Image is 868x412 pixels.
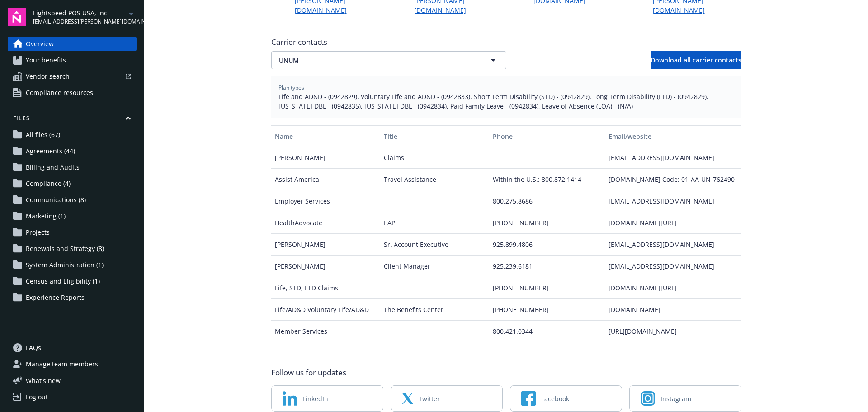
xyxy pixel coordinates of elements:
div: [PERSON_NAME] [271,342,380,364]
div: 925.239.6181 [489,256,605,277]
span: Marketing (1) [26,209,66,223]
a: Twitter [391,385,503,412]
div: [EMAIL_ADDRESS][DOMAIN_NAME] [605,256,741,277]
div: [DOMAIN_NAME][URL] [605,277,741,299]
button: What's new [8,376,75,385]
span: Life and AD&D - (0942829), Voluntary Life and AD&D - (0942833), Short Term Disability (STD) - (09... [278,92,734,111]
span: Compliance (4) [26,176,71,191]
div: Client Manager [380,256,489,277]
span: What ' s new [26,376,61,385]
div: Name [275,132,377,141]
div: Sr. Account Executive [380,234,489,256]
div: Life, STD, LTD Claims [271,277,380,299]
div: Title [384,132,486,141]
span: Plan types [278,84,734,92]
div: Phone [493,132,601,141]
span: System Administration (1) [26,258,104,272]
a: Billing and Audits [8,160,137,175]
img: navigator-logo.svg [8,8,26,26]
div: EAP [380,212,489,234]
a: System Administration (1) [8,258,137,272]
button: Email/website [605,125,741,147]
div: Log out [26,390,48,404]
a: Instagram [629,385,741,412]
span: Agreements (44) [26,144,75,158]
div: Claims [380,147,489,169]
button: Name [271,125,380,147]
a: Experience Reports [8,290,137,305]
span: [EMAIL_ADDRESS][PERSON_NAME][DOMAIN_NAME] [33,18,126,26]
a: Renewals and Strategy (8) [8,242,137,256]
div: Assist America [271,169,380,190]
span: Lightspeed POS USA, Inc. [33,8,126,18]
span: Download all carrier contacts [651,56,741,64]
div: Life/AD&D Voluntary Life/AD&D [271,299,380,321]
div: Travel Assistance [380,169,489,190]
div: Email/website [609,132,737,141]
div: 800.275.8686 [489,190,605,212]
span: Instagram [660,394,691,403]
button: Files [8,114,137,126]
div: [PERSON_NAME] [271,234,380,256]
span: Billing and Audits [26,160,80,175]
div: [DOMAIN_NAME] [605,299,741,321]
span: Communications (8) [26,193,86,207]
button: Title [380,125,489,147]
span: Renewals and Strategy (8) [26,242,104,256]
div: [PERSON_NAME] [271,147,380,169]
a: Overview [8,37,137,51]
button: Phone [489,125,605,147]
div: [PHONE_NUMBER] [489,277,605,299]
a: Projects [8,225,137,240]
span: Compliance resources [26,85,93,100]
a: Your benefits [8,53,137,67]
span: Your benefits [26,53,66,67]
button: Download all carrier contacts [651,51,741,69]
span: Census and Eligibility (1) [26,274,100,289]
a: Manage team members [8,357,137,371]
div: The Benefits Center [380,299,489,321]
a: Compliance resources [8,85,137,100]
a: Compliance (4) [8,176,137,191]
div: Within the U.S.: 800.872.1414 [489,169,605,190]
div: [DOMAIN_NAME][URL] [605,212,741,234]
div: [EMAIL_ADDRESS][DOMAIN_NAME] [605,190,741,212]
span: FAQs [26,341,41,355]
div: Employer Services [271,190,380,212]
div: HealthAdvocate [271,212,380,234]
button: UNUM [271,51,506,69]
a: Vendor search [8,69,137,84]
span: Projects [26,225,50,240]
a: Marketing (1) [8,209,137,223]
span: Overview [26,37,54,51]
span: Carrier contacts [271,37,741,47]
div: [DOMAIN_NAME] Code: 01-AA-UN-762490 [605,169,741,190]
span: Follow us for updates [271,367,346,378]
span: UNUM [279,56,467,65]
a: Communications (8) [8,193,137,207]
div: [PHONE_NUMBER] [489,212,605,234]
a: LinkedIn [271,385,383,412]
span: All files (67) [26,128,60,142]
a: Facebook [510,385,622,412]
a: Agreements (44) [8,144,137,158]
span: LinkedIn [302,394,328,403]
button: Lightspeed POS USA, Inc.[EMAIL_ADDRESS][PERSON_NAME][DOMAIN_NAME]arrowDropDown [33,8,137,26]
div: [EMAIL_ADDRESS][DOMAIN_NAME] [605,234,741,256]
a: All files (67) [8,128,137,142]
a: arrowDropDown [126,8,137,19]
div: [EMAIL_ADDRESS][DOMAIN_NAME] [605,342,741,364]
div: Member Services [271,321,380,342]
div: Solutions Partner Consultant [380,342,489,364]
a: FAQs [8,341,137,355]
div: [PERSON_NAME] [271,256,380,277]
span: Facebook [541,394,569,403]
span: Twitter [419,394,440,403]
span: Experience Reports [26,290,85,305]
span: Manage team members [26,357,98,371]
div: 800.421.0344 [489,321,605,342]
div: [URL][DOMAIN_NAME] [605,321,741,342]
a: Census and Eligibility (1) [8,274,137,289]
div: 925.899.4806 [489,234,605,256]
span: Vendor search [26,69,70,84]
